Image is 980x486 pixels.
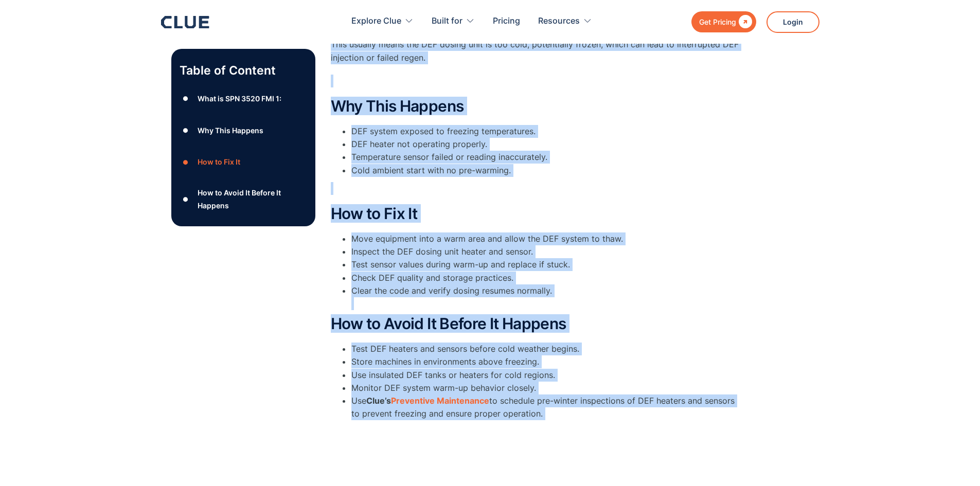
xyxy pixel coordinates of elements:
[351,164,742,177] li: Cold ambient start with no pre-warming.
[180,62,307,79] p: Table of Content
[180,191,192,207] div: ●
[351,151,742,164] li: Temperature sensor failed or reading inaccurately.
[351,245,742,258] li: Inspect the DEF dosing unit heater and sensor.
[366,395,391,406] strong: Clue’s
[351,138,742,151] li: DEF heater not operating properly.
[351,5,401,38] div: Explore Clue
[736,15,752,28] div: 
[198,92,281,105] div: What is SPN 3520 FMI 1:
[493,5,520,38] a: Pricing
[180,91,192,106] div: ●
[432,5,475,38] div: Built for
[180,123,307,138] a: ●Why This Happens
[351,125,742,138] li: DEF system exposed to freezing temperatures.
[351,394,742,420] li: Use to schedule pre-winter inspections of DEF heaters and sensors to prevent freezing and ensure ...
[198,186,307,212] div: How to Avoid It Before It Happens
[331,315,742,332] h2: How to Avoid It Before It Happens
[331,98,742,115] h2: Why This Happens
[351,258,742,271] li: Test sensor values during warm-up and replace if stuck.
[180,91,307,106] a: ●What is SPN 3520 FMI 1:
[767,11,819,33] a: Login
[351,5,414,38] div: Explore Clue
[331,75,742,87] p: ‍
[351,355,742,368] li: Store machines in environments above freezing.
[391,395,489,406] a: Preventive Maintenance
[180,123,192,138] div: ●
[538,5,580,38] div: Resources
[198,156,240,169] div: How to Fix It
[432,5,462,38] div: Built for
[538,5,592,38] div: Resources
[180,154,192,170] div: ●
[699,15,736,28] div: Get Pricing
[691,11,756,32] a: Get Pricing
[351,369,742,382] li: Use insulated DEF tanks or heaters for cold regions.
[351,343,742,355] li: Test DEF heaters and sensors before cold weather begins.
[331,38,742,64] p: This usually means the DEF dosing unit is too cold, potentially frozen, which can lead to interru...
[180,154,307,170] a: ●How to Fix It
[351,284,742,310] li: Clear the code and verify dosing resumes normally.
[198,124,263,137] div: Why This Happens
[351,272,742,284] li: Check DEF quality and storage practices.
[331,205,742,222] h2: How to Fix It
[351,232,742,245] li: Move equipment into a warm area and allow the DEF system to thaw.
[331,182,742,195] p: ‍
[351,382,742,394] li: Monitor DEF system warm-up behavior closely.
[180,186,307,212] a: ●How to Avoid It Before It Happens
